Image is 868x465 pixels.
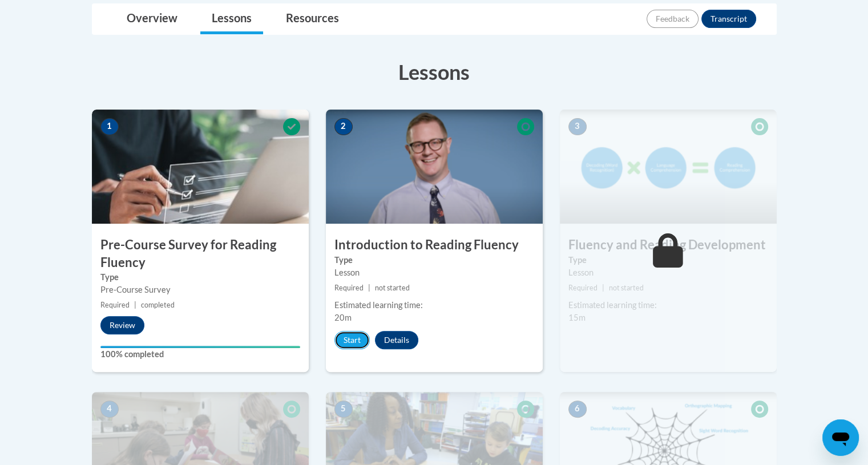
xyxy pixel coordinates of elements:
span: not started [375,284,410,292]
span: Required [334,284,364,292]
span: not started [609,284,644,292]
a: Resources [274,4,350,34]
span: 2 [334,118,353,135]
div: Estimated learning time: [334,299,534,312]
span: 1 [100,118,119,135]
span: 5 [334,401,353,418]
h3: Introduction to Reading Fluency [326,236,543,254]
label: Type [100,271,300,284]
div: Estimated learning time: [568,299,768,312]
span: | [134,301,136,309]
div: Your progress [100,346,300,348]
a: Lessons [200,4,263,34]
span: completed [141,301,175,309]
label: Type [568,254,768,266]
span: | [368,284,370,292]
label: 100% completed [100,348,300,361]
button: Transcript [701,10,756,28]
span: 3 [568,118,587,135]
div: Lesson [334,266,534,279]
iframe: Button to launch messaging window [822,419,859,456]
div: Lesson [568,266,768,279]
label: Type [334,254,534,266]
h3: Fluency and Reading Development [560,236,777,254]
span: 20m [334,313,352,322]
a: Overview [115,4,189,34]
img: Course Image [326,110,543,224]
span: | [602,284,604,292]
span: Required [568,284,597,292]
h3: Lessons [92,58,777,86]
span: 6 [568,401,587,418]
h3: Pre-Course Survey for Reading Fluency [92,236,309,272]
button: Details [375,331,418,349]
img: Course Image [92,110,309,224]
button: Start [334,331,370,349]
span: 15m [568,313,586,322]
img: Course Image [560,110,777,224]
div: Pre-Course Survey [100,284,300,296]
button: Review [100,316,144,334]
span: 4 [100,401,119,418]
button: Feedback [647,10,699,28]
span: Required [100,301,130,309]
